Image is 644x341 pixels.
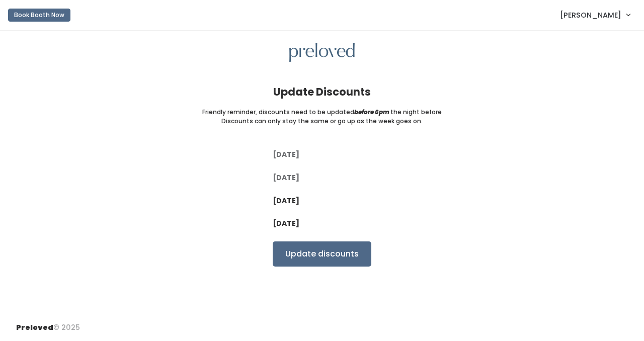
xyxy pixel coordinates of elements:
[273,241,371,267] input: Update discounts
[16,314,80,333] div: © 2025
[273,149,299,160] label: [DATE]
[273,196,299,206] label: [DATE]
[289,43,355,62] img: preloved logo
[560,10,621,21] span: [PERSON_NAME]
[550,4,640,26] a: [PERSON_NAME]
[16,322,53,332] span: Preloved
[8,4,70,26] a: Book Booth Now
[354,108,389,116] i: before 6pm
[273,86,371,98] h4: Update Discounts
[8,9,70,22] button: Book Booth Now
[221,117,423,126] small: Discounts can only stay the same or go up as the week goes on.
[273,173,299,183] label: [DATE]
[273,218,299,229] label: [DATE]
[202,108,442,117] small: Friendly reminder, discounts need to be updated the night before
